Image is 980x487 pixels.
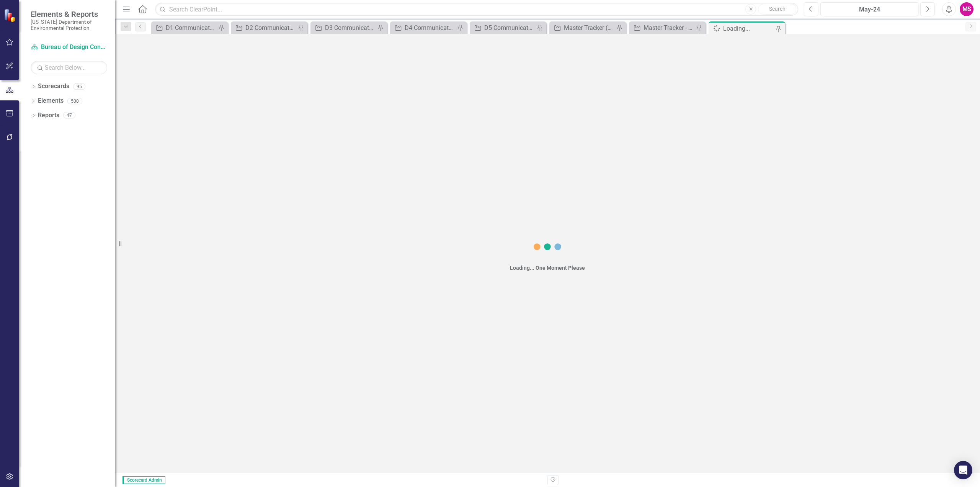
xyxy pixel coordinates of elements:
[153,23,216,33] a: D1 Communications Tracker
[723,24,774,33] div: Loading...
[472,23,535,33] a: D5 Communications Tracker
[484,23,535,33] div: D5 Communications Tracker
[122,476,165,484] span: Scorecard Admin
[4,9,17,22] img: ClearPoint Strategy
[769,6,786,12] span: Search
[823,5,916,14] div: May-24
[954,461,972,479] div: Open Intercom Messenger
[405,23,455,33] div: D4 Communications Tracker
[510,264,585,272] div: Loading... One Moment Please
[38,111,59,120] a: Reports
[31,19,107,31] small: [US_STATE] Department of Environmental Protection
[155,3,798,16] input: Search ClearPoint...
[63,112,75,119] div: 47
[166,23,216,33] div: D1 Communications Tracker
[245,23,296,33] div: D2 Communications Tracker
[644,23,694,33] div: Master Tracker - Current User
[820,2,918,16] button: May-24
[312,23,376,33] a: D3 Communications Tracker
[67,98,82,104] div: 500
[960,2,973,16] button: MS
[551,23,614,33] a: Master Tracker (External)
[38,82,69,91] a: Scorecards
[233,23,296,33] a: D2 Communications Tracker
[564,23,614,33] div: Master Tracker (External)
[31,43,107,52] a: Bureau of Design Construction
[73,83,85,90] div: 95
[38,97,64,105] a: Elements
[31,61,107,74] input: Search Below...
[758,4,796,15] button: Search
[392,23,455,33] a: D4 Communications Tracker
[325,23,376,33] div: D3 Communications Tracker
[31,10,107,19] span: Elements & Reports
[631,23,694,33] a: Master Tracker - Current User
